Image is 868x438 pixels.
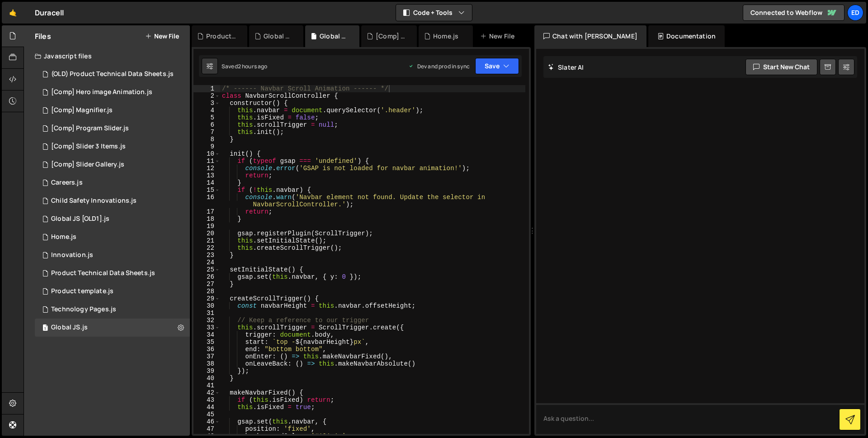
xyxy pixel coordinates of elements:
div: Saved [222,62,268,70]
div: 35 [193,338,220,346]
div: 13 [193,172,220,179]
div: 15279/41640.js [35,282,190,300]
div: 11 [193,157,220,165]
div: Global JS.js [51,324,88,332]
div: Home.js [433,32,458,41]
div: 29 [193,295,220,302]
div: Home.js [51,233,76,241]
div: 15 [193,186,220,194]
div: 45 [193,411,220,418]
div: 15279/41369.js [35,138,190,156]
div: New File [480,32,518,41]
div: [Comp] Magnifier.js [51,106,113,114]
div: 7 [193,129,220,136]
div: [Comp] Slider 3 Items.js [51,143,126,151]
div: 15279/44152.js [35,264,190,282]
div: Careers.js [51,179,83,187]
div: 20 [193,230,220,237]
div: Chat with [PERSON_NAME] [534,25,646,47]
button: Start new chat [745,59,817,75]
div: 30 [193,302,220,309]
div: 15279/45654.js [35,210,190,228]
div: 27 [193,281,220,288]
div: 41 [193,382,220,389]
div: 38 [193,360,220,367]
div: Product Technical Data Sheets.js [206,32,236,41]
div: Technology Pages.js [51,305,116,314]
div: 15279/40813.js [35,83,190,101]
div: 31 [193,309,220,317]
div: 26 [193,273,220,281]
div: 8 [193,136,220,143]
div: Global JS.js [320,32,349,41]
div: 34 [193,331,220,338]
div: [Comp] Program Slider.js [51,124,129,133]
div: 12 [193,165,220,172]
div: 15279/40399.js [35,319,190,337]
div: Duracell [35,7,64,18]
h2: Files [35,31,51,41]
div: 16 [193,194,220,208]
div: 15279/44092.js [35,65,191,83]
button: Save [475,58,519,74]
div: 10 [193,150,220,157]
div: 44 [193,404,220,411]
div: (OLD) Product Technical Data Sheets.js [51,70,174,78]
div: 23 [193,252,220,259]
div: 2 [193,92,220,100]
div: 33 [193,324,220,331]
div: 18 [193,215,220,223]
div: 47 [193,425,220,433]
div: 15279/40814.js [35,174,190,192]
div: 17 [193,208,220,215]
div: 1 [193,85,220,92]
button: Code + Tools [396,5,472,21]
div: Innovation.js [51,251,93,259]
a: Connected to Webflow [743,5,844,21]
div: 15279/40525.js [35,119,190,138]
div: 36 [193,346,220,353]
div: [Comp] Hero image Animation.js [51,88,152,96]
div: Dev and prod in sync [408,62,470,70]
div: 5 [193,114,220,121]
div: 15279/40113.js [35,228,190,246]
div: Global JS [OLD1].js [51,215,109,223]
div: 21 [193,237,220,244]
div: 42 [193,389,220,396]
div: 9 [193,143,220,150]
div: 3 [193,100,220,107]
div: 28 [193,288,220,295]
button: New File [145,33,179,40]
div: 6 [193,121,220,129]
div: 15279/40598.js [35,300,190,319]
div: 15279/41584.js [35,156,190,174]
div: 2 hours ago [238,62,268,70]
div: 43 [193,396,220,404]
div: 4 [193,107,220,114]
div: Javascript files [24,47,190,65]
div: 25 [193,266,220,273]
div: [Comp] Hero image Animation.js [376,32,406,41]
div: Global JS [OLD1].js [264,32,292,41]
div: Product template.js [51,287,113,295]
div: 37 [193,353,220,360]
div: 19 [193,223,220,230]
a: Ed [847,5,863,21]
div: 24 [193,259,220,266]
div: [Comp] Slider Gallery.js [51,161,124,169]
div: 15279/41996.js [35,101,190,119]
div: 32 [193,317,220,324]
div: 22 [193,244,220,252]
div: Product Technical Data Sheets.js [51,269,155,277]
div: 14 [193,179,220,186]
div: 15279/40526.js [35,246,190,264]
div: 40 [193,375,220,382]
div: Child Safety Innovations.js [51,197,137,205]
h2: Slater AI [548,63,584,71]
a: 🤙 [2,2,24,24]
div: 46 [193,418,220,425]
div: 39 [193,367,220,375]
span: 1 [42,325,48,332]
div: 15279/40992.js [35,192,190,210]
